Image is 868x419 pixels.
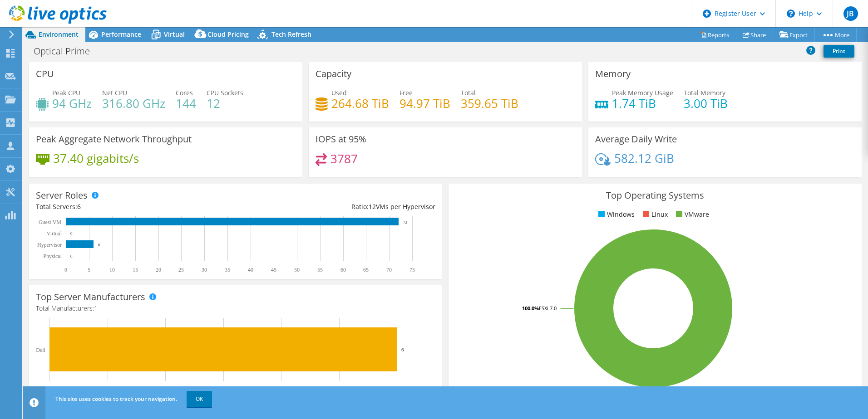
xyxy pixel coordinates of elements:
[612,98,673,108] h4: 1.74 TiB
[52,88,80,97] span: Peak CPU
[102,98,165,108] h4: 316.80 GHz
[522,305,539,312] tspan: 100.0%
[403,220,407,224] text: 72
[36,202,236,212] div: Total Servers:
[94,304,98,312] span: 1
[294,267,300,273] text: 50
[596,209,635,219] li: Windows
[53,153,139,163] h4: 37.40 gigabits/s
[207,30,249,39] span: Cloud Pricing
[409,267,415,273] text: 75
[36,347,45,353] text: Dell
[271,30,311,39] span: Tech Refresh
[248,267,253,273] text: 40
[36,134,192,144] h3: Peak Aggregate Network Throughput
[455,190,855,200] h3: Top Operating Systems
[843,6,858,21] span: JB
[77,202,81,211] span: 6
[399,88,413,97] span: Free
[736,28,773,42] a: Share
[236,202,435,212] div: Ratio: VMs per Hypervisor
[98,243,100,247] text: 6
[47,230,62,237] text: Virtual
[187,391,212,407] a: OK
[202,267,207,273] text: 30
[70,231,73,236] text: 0
[36,69,54,79] h3: CPU
[595,69,631,79] h3: Memory
[461,88,476,97] span: Total
[52,98,92,108] h4: 94 GHz
[787,10,795,18] svg: \n
[330,154,358,164] h4: 3787
[133,267,138,273] text: 15
[316,69,351,79] h3: Capacity
[43,253,62,259] text: Physical
[36,303,435,313] h4: Total Manufacturers:
[55,395,177,403] span: This site uses cookies to track your navigation.
[316,134,366,144] h3: IOPS at 95%
[64,267,67,273] text: 0
[595,134,677,144] h3: Average Daily Write
[102,88,127,97] span: Net CPU
[684,98,728,108] h4: 3.00 TiB
[37,242,62,248] text: Hypervisor
[39,219,61,225] text: Guest VM
[101,30,141,39] span: Performance
[271,267,276,273] text: 45
[36,292,145,302] h3: Top Server Manufacturers
[156,267,161,273] text: 20
[207,88,243,97] span: CPU Sockets
[176,88,193,97] span: Cores
[399,98,450,108] h4: 94.97 TiB
[461,98,518,108] h4: 359.65 TiB
[401,347,404,352] text: 6
[684,88,725,97] span: Total Memory
[30,46,104,56] h1: Optical Prime
[88,267,90,273] text: 5
[674,209,709,219] li: VMware
[164,30,185,39] span: Virtual
[340,267,346,273] text: 60
[36,190,88,200] h3: Server Roles
[814,28,857,42] a: More
[70,254,73,258] text: 0
[386,267,392,273] text: 70
[539,305,557,312] tspan: ESXi 7.0
[317,267,323,273] text: 55
[773,28,815,42] a: Export
[39,30,79,39] span: Environment
[363,267,369,273] text: 65
[614,153,674,163] h4: 582.12 GiB
[207,98,243,108] h4: 12
[824,45,854,58] a: Print
[331,88,347,97] span: Used
[641,209,668,219] li: Linux
[109,267,115,273] text: 10
[369,202,376,211] span: 12
[612,88,673,97] span: Peak Memory Usage
[225,267,230,273] text: 35
[178,267,184,273] text: 25
[693,28,736,42] a: Reports
[176,98,196,108] h4: 144
[331,98,389,108] h4: 264.68 TiB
